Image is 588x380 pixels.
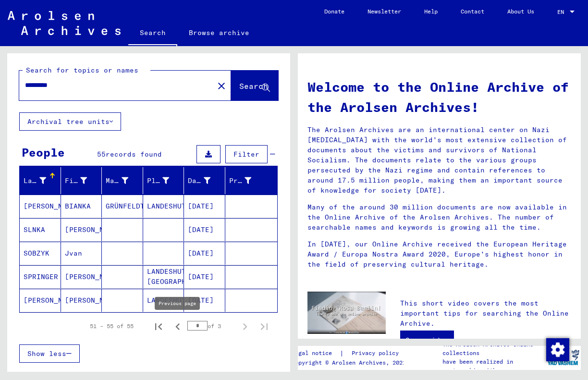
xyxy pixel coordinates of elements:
[184,167,225,194] mat-header-cell: Date of Birth
[128,21,177,46] a: Search
[65,173,102,188] div: First Name
[20,195,61,218] mat-cell: [PERSON_NAME]
[65,176,87,186] div: First Name
[24,176,46,186] div: Last Name
[61,242,102,265] mat-cell: Jvan
[19,344,80,363] button: Show less
[90,322,134,331] div: 51 – 55 of 55
[61,289,102,312] mat-cell: [PERSON_NAME]
[20,218,61,241] mat-cell: SLNKA
[20,242,61,265] mat-cell: SOBZYK
[61,195,102,218] mat-cell: BIANKA
[26,66,138,74] mat-label: Search for topics or names
[187,321,235,331] div: of 3
[177,21,261,44] a: Browse archive
[8,11,121,35] img: Arolsen_neg.svg
[216,80,227,92] mat-icon: close
[20,167,61,194] mat-header-cell: Last Name
[143,167,184,194] mat-header-cell: Place of Birth
[61,167,102,194] mat-header-cell: First Name
[292,348,410,358] div: |
[147,176,170,186] div: Place of Birth
[143,265,184,288] mat-cell: LANDESHUT, [GEOGRAPHIC_DATA]
[225,167,278,194] mat-header-cell: Prisoner #
[147,173,184,188] div: Place of Birth
[149,317,168,336] button: First page
[400,331,454,350] a: Open video
[184,195,225,218] mat-cell: [DATE]
[97,150,106,159] span: 55
[235,317,255,336] button: Next page
[292,358,410,367] p: Copyright © Arolsen Archives, 2021
[344,348,410,358] a: Privacy policy
[546,338,569,361] img: Change consent
[22,144,65,161] div: People
[557,9,568,15] span: EN
[231,71,278,100] button: Search
[61,265,102,288] mat-cell: [PERSON_NAME]
[233,150,259,159] span: Filter
[20,265,61,288] mat-cell: SPRINGER
[20,289,61,312] mat-cell: [PERSON_NAME]
[229,176,252,186] div: Prisoner #
[188,176,210,186] div: Date of Birth
[143,289,184,312] mat-cell: LANDESHUT
[24,173,61,188] div: Last Name
[307,292,386,334] img: video.jpg
[102,195,143,218] mat-cell: GRÜNFELDT
[143,195,184,218] mat-cell: LANDESHUT
[307,239,571,270] p: In [DATE], our Online Archive received the European Heritage Award / Europa Nostra Award 2020, Eu...
[61,218,102,241] mat-cell: [PERSON_NAME]
[292,348,340,358] a: Legal notice
[184,242,225,265] mat-cell: [DATE]
[188,173,225,188] div: Date of Birth
[442,340,545,357] p: The Arolsen Archives online collections
[184,289,225,312] mat-cell: [DATE]
[168,317,187,336] button: Previous page
[307,202,571,233] p: Many of the around 30 million documents are now available in the Online Archive of the Arolsen Ar...
[106,173,143,188] div: Maiden Name
[102,167,143,194] mat-header-cell: Maiden Name
[212,76,231,95] button: Clear
[106,176,128,186] div: Maiden Name
[400,298,571,329] p: This short video covers the most important tips for searching the Online Archive.
[184,265,225,288] mat-cell: [DATE]
[229,173,266,188] div: Prisoner #
[239,81,268,91] span: Search
[184,218,225,241] mat-cell: [DATE]
[106,150,162,159] span: records found
[307,125,571,196] p: The Arolsen Archives are an international center on Nazi [MEDICAL_DATA] with the world’s most ext...
[255,317,274,336] button: Last page
[307,77,571,117] h1: Welcome to the Online Archive of the Arolsen Archives!
[442,357,545,375] p: have been realized in partnership with
[19,112,121,131] button: Archival tree units
[27,349,66,358] span: Show less
[225,145,268,163] button: Filter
